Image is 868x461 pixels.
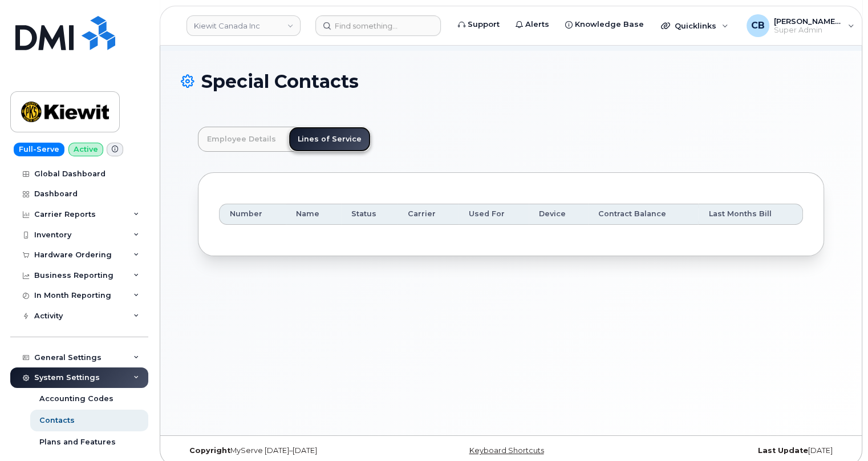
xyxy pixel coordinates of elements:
[341,204,398,224] th: Status
[181,446,401,455] div: MyServe [DATE]–[DATE]
[774,26,842,35] span: Super Admin
[698,204,803,224] th: Last Months Bill
[468,19,500,30] span: Support
[181,71,841,91] h1: Special Contacts
[469,446,544,455] a: Keyboard Shortcuts
[219,204,286,224] th: Number
[529,204,588,224] th: Device
[818,411,859,452] iframe: Messenger Launcher
[575,19,644,30] span: Knowledge Base
[459,204,529,224] th: Used For
[508,13,557,36] a: Alerts
[675,21,716,30] span: Quicklinks
[774,17,842,26] span: [PERSON_NAME] [PERSON_NAME]
[758,446,808,455] strong: Last Update
[751,19,765,33] span: CB
[286,204,340,224] th: Name
[557,13,652,36] a: Knowledge Base
[289,127,371,152] a: Lines of Service
[450,13,508,36] a: Support
[621,446,841,455] div: [DATE]
[653,14,736,37] div: Quicklinks
[198,127,285,152] a: Employee Details
[525,19,549,30] span: Alerts
[739,14,862,37] div: Chris Brian
[189,446,230,455] strong: Copyright
[315,15,441,36] input: Find something...
[186,15,301,36] a: Kiewit Canada Inc
[588,204,699,224] th: Contract Balance
[398,204,458,224] th: Carrier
